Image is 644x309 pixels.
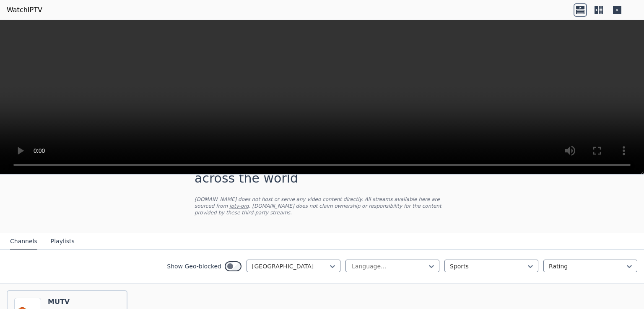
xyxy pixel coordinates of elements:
a: iptv-org [229,203,249,209]
label: Show Geo-blocked [167,262,221,270]
h6: MUTV [48,298,85,306]
button: Playlists [51,234,75,250]
a: WatchIPTV [7,5,42,15]
p: [DOMAIN_NAME] does not host or serve any video content directly. All streams available here are s... [195,196,449,216]
button: Channels [10,234,37,250]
